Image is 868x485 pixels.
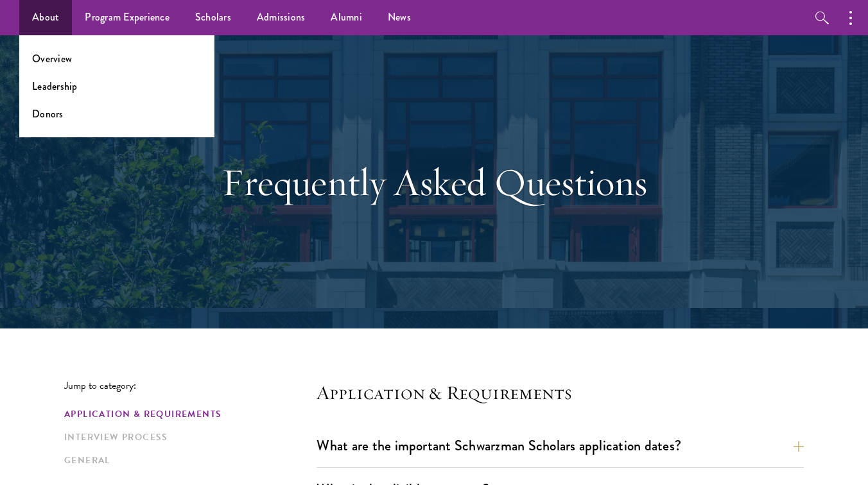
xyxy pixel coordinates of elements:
button: What are the important Schwarzman Scholars application dates? [317,431,804,460]
p: Jump to category: [64,380,317,391]
a: Donors [32,106,64,121]
a: General [64,454,309,467]
h4: Application & Requirements [317,380,804,405]
a: Interview Process [64,430,309,444]
a: Overview [32,51,72,66]
a: Leadership [32,79,78,94]
a: Application & Requirements [64,407,309,421]
h1: Frequently Asked Questions [213,159,655,205]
